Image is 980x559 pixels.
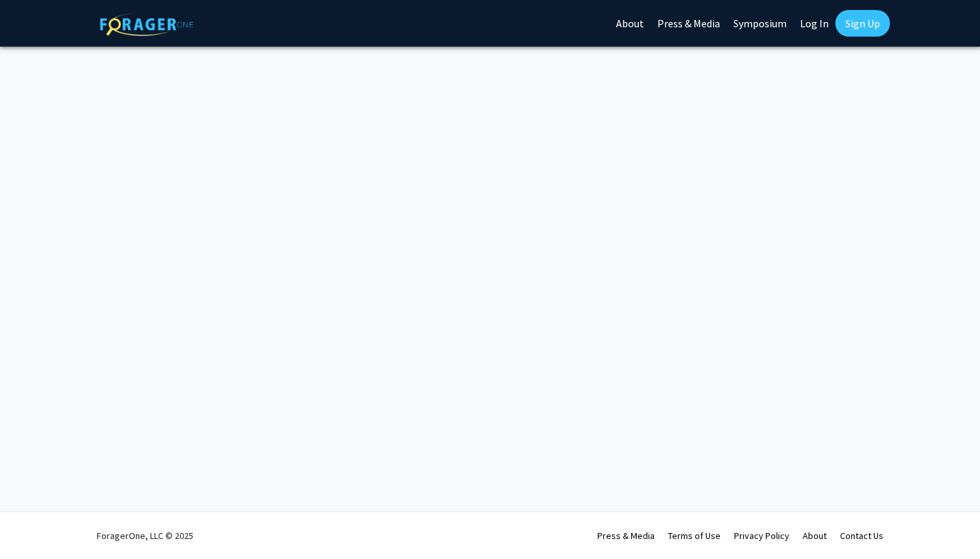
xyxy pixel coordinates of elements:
img: ForagerOne Logo [100,13,193,36]
a: About [803,530,827,542]
a: Contact Us [840,530,883,542]
a: Sign Up [835,10,890,37]
a: Terms of Use [668,530,721,542]
a: Privacy Policy [734,530,789,542]
div: ForagerOne, LLC © 2025 [97,512,193,559]
a: Press & Media [597,530,655,542]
